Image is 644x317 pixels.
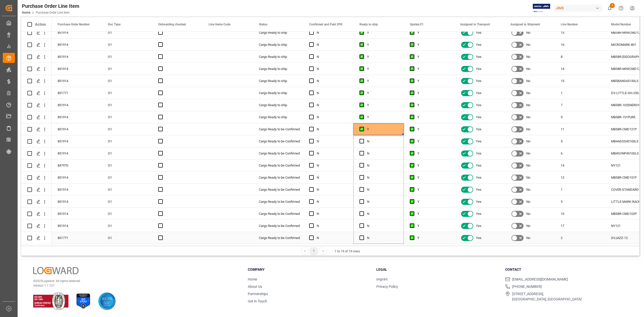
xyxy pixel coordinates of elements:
[410,23,424,26] span: Update E1
[505,267,627,272] h3: Contact
[417,172,448,183] div: Y
[526,39,530,51] span: No
[98,292,116,310] img: AICPA SOC
[376,277,388,281] a: Imprint
[317,63,347,75] div: N
[417,124,448,135] div: Y
[259,124,297,135] div: Cargo Ready to be Confirmed
[526,232,530,244] span: No
[417,136,448,147] div: Y
[52,87,102,99] div: 851771
[476,51,481,63] span: Yes
[417,160,448,171] div: Y
[526,148,530,159] span: No
[460,23,490,26] span: Assigned to Transport
[317,208,347,220] div: N
[33,292,68,310] img: ISO 9001 & ISO 14001 Certification
[259,232,297,244] div: Cargo Ready to be Confirmed
[367,220,398,232] div: N
[555,27,605,38] div: 13
[367,87,398,99] div: Y
[21,63,52,75] div: Press SPACE to select this row.
[367,184,398,195] div: N
[21,220,52,232] div: Press SPACE to select this row.
[33,279,235,283] p: © 2025 Logward. All rights reserved.
[555,220,605,232] div: 17
[52,27,102,38] div: 851914
[367,196,398,208] div: N
[21,184,52,196] div: Press SPACE to select this row.
[417,196,448,208] div: Y
[359,23,378,26] span: Ready to ship
[476,27,481,38] span: Yes
[52,196,102,208] div: 851914
[476,196,481,208] span: Yes
[317,27,347,38] div: N
[102,232,152,244] div: O1
[52,160,102,171] div: 847970
[526,172,530,183] span: No
[555,160,605,171] div: 14
[21,172,52,184] div: Press SPACE to select this row.
[21,87,52,99] div: Press SPACE to select this row.
[526,63,530,75] span: No
[367,111,398,123] div: Y
[102,220,152,232] div: O1
[615,3,627,14] button: Help Center
[21,147,52,160] div: Press SPACE to select this row.
[476,87,481,99] span: Yes
[376,267,499,272] h3: Legal
[102,208,152,220] div: O1
[555,51,605,63] div: 8
[417,87,448,99] div: Y
[417,111,448,123] div: Y
[476,220,481,232] span: Yes
[21,99,52,111] div: Press SPACE to select this row.
[259,99,297,111] div: Cargo Ready to ship
[259,160,297,171] div: Cargo Ready to be Confirmed
[52,99,102,111] div: 851914
[317,148,347,159] div: N
[555,87,605,99] div: 1
[259,220,297,232] div: Cargo Ready to be Confirmed
[259,87,297,99] div: Cargo Ready to ship
[52,184,102,195] div: 851914
[259,208,297,220] div: Cargo Ready to be Confirmed
[21,160,52,172] div: Press SPACE to select this row.
[476,232,481,244] span: Yes
[21,75,52,87] div: Press SPACE to select this row.
[512,277,568,282] span: [EMAIL_ADDRESS][DOMAIN_NAME]
[102,87,152,99] div: O1
[526,196,530,208] span: No
[376,285,398,289] a: Privacy Policy
[259,148,297,159] div: Cargo Ready to be Confirmed
[526,160,530,171] span: No
[476,208,481,220] span: Yes
[526,99,530,111] span: No
[367,232,398,244] div: N
[102,39,152,51] div: O1
[52,147,102,159] div: 851914
[52,208,102,220] div: 851914
[555,135,605,147] div: 5
[555,75,605,87] div: 15
[526,111,530,123] span: No
[317,124,347,135] div: N
[52,111,102,123] div: 851914
[512,291,582,302] span: [STREET_ADDRESS], [GEOGRAPHIC_DATA], [GEOGRAPHIC_DATA]
[52,135,102,147] div: 851914
[259,136,297,147] div: Cargo Ready to be Confirmed
[102,160,152,171] div: O1
[526,136,530,147] span: No
[259,63,297,75] div: Cargo Ready to ship
[317,39,347,51] div: N
[526,208,530,220] span: No
[417,63,448,75] div: Y
[417,148,448,159] div: Y
[52,51,102,63] div: 851914
[102,123,152,135] div: O1
[21,232,52,244] div: Press SPACE to select this row.
[367,208,398,220] div: N
[33,283,235,288] p: Version 1.1.127
[158,23,186,26] span: Onboarding checked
